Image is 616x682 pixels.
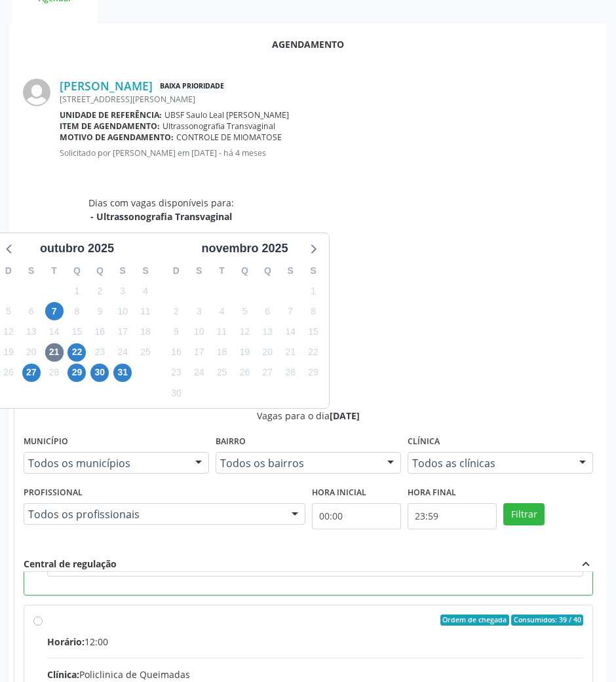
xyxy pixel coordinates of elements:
button: Filtrar [503,503,545,525]
span: sábado, 4 de outubro de 2025 [136,282,155,300]
span: sexta-feira, 3 de outubro de 2025 [113,282,132,300]
span: terça-feira, 4 de novembro de 2025 [213,302,231,320]
span: quinta-feira, 9 de outubro de 2025 [90,302,109,320]
span: sábado, 22 de novembro de 2025 [304,343,322,362]
span: domingo, 23 de novembro de 2025 [167,364,185,382]
span: sexta-feira, 28 de novembro de 2025 [281,364,299,382]
span: [DATE] [330,409,360,422]
div: - Ultrassonografia Transvaginal [88,210,234,223]
span: sexta-feira, 24 de outubro de 2025 [113,343,132,362]
span: segunda-feira, 3 de novembro de 2025 [190,302,208,320]
b: Unidade de referência: [60,109,162,121]
div: S [134,261,157,281]
label: Hora inicial [312,483,366,503]
span: quinta-feira, 30 de outubro de 2025 [90,364,109,382]
span: sexta-feira, 31 de outubro de 2025 [113,364,132,382]
a: [PERSON_NAME] [60,79,153,93]
div: outubro 2025 [35,240,119,257]
span: segunda-feira, 13 de outubro de 2025 [22,323,41,341]
label: Clínica [408,432,440,452]
span: sábado, 11 de outubro de 2025 [136,302,155,320]
span: terça-feira, 28 de outubro de 2025 [45,364,64,382]
span: Clínica: [47,668,79,681]
div: Policlinica de Queimadas [47,668,583,681]
label: Hora final [408,483,456,503]
span: segunda-feira, 10 de novembro de 2025 [190,323,208,341]
span: segunda-feira, 24 de novembro de 2025 [190,364,208,382]
span: segunda-feira, 27 de outubro de 2025 [22,364,41,382]
span: Todos os profissionais [28,508,279,521]
span: quarta-feira, 12 de novembro de 2025 [235,323,254,341]
span: sábado, 15 de novembro de 2025 [304,323,322,341]
span: terça-feira, 14 de outubro de 2025 [45,323,64,341]
span: Todos os municípios [28,457,182,470]
span: sexta-feira, 7 de novembro de 2025 [281,302,299,320]
div: T [210,261,233,281]
span: segunda-feira, 17 de novembro de 2025 [190,343,208,362]
div: Vagas para o dia [24,409,593,423]
i: expand_less [579,557,593,571]
span: terça-feira, 7 de outubro de 2025 [45,302,64,320]
div: Central de regulação [24,557,117,571]
div: S [20,261,43,281]
span: sábado, 1 de novembro de 2025 [304,282,322,300]
span: terça-feira, 25 de novembro de 2025 [213,364,231,382]
span: quarta-feira, 1 de outubro de 2025 [67,282,86,300]
div: 12:00 [47,635,583,649]
span: Baixa Prioridade [157,79,227,93]
div: Q [256,261,279,281]
span: quinta-feira, 6 de novembro de 2025 [258,302,277,320]
b: Item de agendamento: [60,121,160,132]
span: sexta-feira, 14 de novembro de 2025 [281,323,299,341]
span: quinta-feira, 2 de outubro de 2025 [90,282,109,300]
span: quarta-feira, 22 de outubro de 2025 [67,343,86,362]
span: CONTROLE DE MIOMATOSE [176,132,282,143]
span: segunda-feira, 6 de outubro de 2025 [22,302,41,320]
span: sexta-feira, 21 de novembro de 2025 [281,343,299,362]
label: Bairro [216,432,246,452]
div: S [111,261,134,281]
span: terça-feira, 18 de novembro de 2025 [213,343,231,362]
span: sábado, 18 de outubro de 2025 [136,323,155,341]
div: Q [88,261,111,281]
div: S [187,261,210,281]
span: Todos as clínicas [412,457,566,470]
span: domingo, 16 de novembro de 2025 [167,343,185,362]
span: quarta-feira, 19 de novembro de 2025 [235,343,254,362]
span: sábado, 8 de novembro de 2025 [304,302,322,320]
div: [STREET_ADDRESS][PERSON_NAME] [60,94,593,105]
span: quarta-feira, 8 de outubro de 2025 [67,302,86,320]
span: quarta-feira, 5 de novembro de 2025 [235,302,254,320]
b: Motivo de agendamento: [60,132,174,143]
div: S [279,261,302,281]
span: domingo, 2 de novembro de 2025 [167,302,185,320]
input: Selecione o horário [312,503,401,529]
span: sábado, 29 de novembro de 2025 [304,364,322,382]
span: sexta-feira, 17 de outubro de 2025 [113,323,132,341]
label: Profissional [24,483,83,503]
span: domingo, 9 de novembro de 2025 [167,323,185,341]
div: Dias com vagas disponíveis para: [88,196,234,223]
div: T [43,261,66,281]
span: Ultrassonografia Transvaginal [163,121,275,132]
span: sexta-feira, 10 de outubro de 2025 [113,302,132,320]
span: sábado, 25 de outubro de 2025 [136,343,155,362]
span: terça-feira, 21 de outubro de 2025 [45,343,64,362]
div: D [165,261,188,281]
span: Todos os bairros [220,457,374,470]
span: terça-feira, 11 de novembro de 2025 [213,323,231,341]
span: Ordem de chegada [440,615,509,626]
span: quinta-feira, 27 de novembro de 2025 [258,364,277,382]
span: Horário: [47,635,85,648]
div: novembro 2025 [196,240,293,257]
span: domingo, 30 de novembro de 2025 [167,384,185,402]
span: quarta-feira, 26 de novembro de 2025 [235,364,254,382]
img: img [23,79,50,106]
p: Solicitado por [PERSON_NAME] em [DATE] - há 4 meses [60,147,593,159]
span: quinta-feira, 23 de outubro de 2025 [90,343,109,362]
label: Município [24,432,68,452]
span: UBSF Saulo Leal [PERSON_NAME] [164,109,289,121]
span: quarta-feira, 29 de outubro de 2025 [67,364,86,382]
div: S [302,261,325,281]
div: Agendamento [23,37,593,51]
